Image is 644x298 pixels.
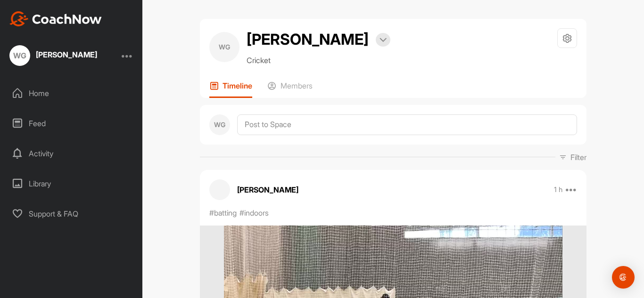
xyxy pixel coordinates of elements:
div: Activity [5,142,138,165]
div: Open Intercom Messenger [612,266,635,289]
h2: [PERSON_NAME] [247,28,369,51]
img: arrow-down [380,38,387,42]
div: Home [5,81,138,105]
p: 1 h [554,185,562,194]
p: Members [281,81,313,90]
div: Feed [5,112,138,135]
div: Support & FAQ [5,202,138,226]
div: WG [209,114,230,135]
p: Cricket [247,55,390,66]
div: WG [9,45,30,66]
p: [PERSON_NAME] [237,184,298,195]
div: Library [5,172,138,195]
p: #batting [209,207,237,218]
div: [PERSON_NAME] [36,51,97,58]
p: #indoors [239,207,269,218]
p: Filter [570,152,586,163]
div: WG [209,32,239,62]
p: Timeline [223,81,252,90]
img: CoachNow [9,11,102,26]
